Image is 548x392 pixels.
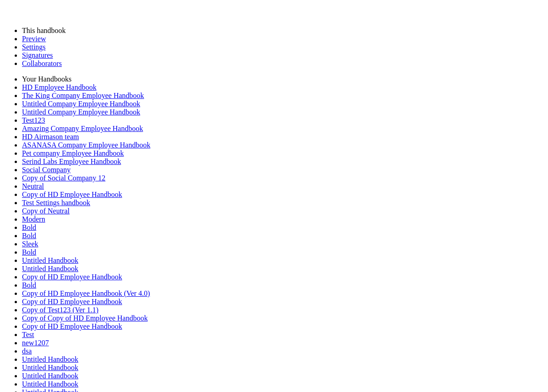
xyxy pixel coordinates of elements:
a: Test Settings handbook [22,199,90,207]
a: Bold [22,281,36,289]
a: Untitled Handbook [22,265,78,272]
a: Copy of HD Employee Handbook [22,298,122,305]
a: Collaborators [22,60,62,67]
a: Test [22,331,34,338]
a: Pet company Employee Handbook [22,149,124,157]
a: Bold [22,232,36,240]
a: Copy of Test123 (Ver 1.1) [22,306,98,314]
a: Copy of HD Employee Handbook (Ver 4.0) [22,289,150,297]
a: Untitled Company Employee Handbook [22,108,140,116]
a: HD Airmason team [22,133,79,141]
li: Your Handbooks [22,75,544,83]
a: dsa [22,347,32,355]
a: Bold [22,223,36,231]
a: Test123 [22,116,45,124]
a: Copy of Copy of HD Employee Handbook [22,314,148,322]
a: Preview [22,35,46,43]
a: Bold [22,248,36,256]
a: Copy of Social Company 12 [22,174,105,182]
a: Amazing Company Employee Handbook [22,125,143,132]
a: Social Company [22,166,71,174]
a: Untitled Handbook [22,364,78,371]
a: Signatures [22,51,53,59]
a: Untitled Handbook [22,256,78,264]
a: new1207 [22,339,49,347]
a: Sleek [22,240,38,248]
a: Untitled Handbook [22,372,78,380]
a: Modern [22,215,45,223]
a: Untitled Company Employee Handbook [22,100,140,108]
a: Copy of Neutral [22,207,70,215]
li: This handbook [22,27,544,35]
a: Copy of HD Employee Handbook [22,273,122,281]
a: HD Employee Handbook [22,83,97,91]
a: Settings [22,43,46,51]
a: Serind Labs Employee Handbook [22,158,121,165]
a: Untitled Handbook [22,380,78,388]
a: ASANASA Company Employee Handbook [22,141,150,149]
a: Neutral [22,182,44,190]
a: Copy of HD Employee Handbook [22,322,122,330]
a: Untitled Handbook [22,355,78,363]
a: Copy of HD Employee Handbook [22,191,122,198]
a: The King Company Employee Handbook [22,92,144,99]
